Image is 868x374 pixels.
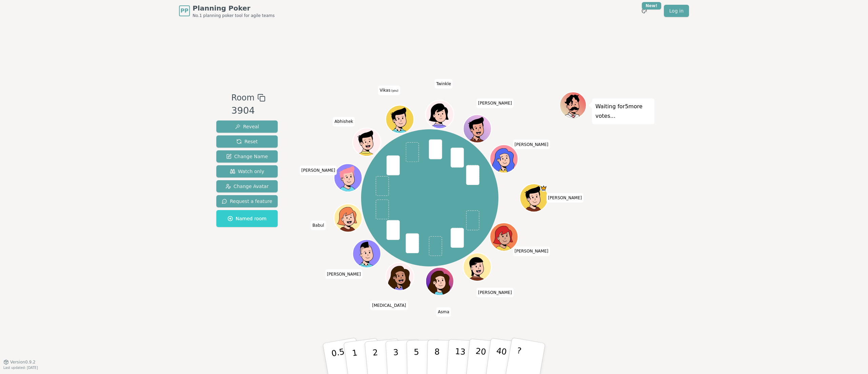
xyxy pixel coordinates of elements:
span: Click to change your name [513,246,550,256]
span: Click to change your name [370,301,408,310]
span: Click to change your name [333,117,355,126]
button: Request a feature [216,195,278,207]
span: Click to change your name [546,193,584,203]
div: New! [642,2,661,10]
span: Change Name [226,153,268,160]
span: Click to change your name [434,79,453,89]
span: PP [180,7,188,15]
span: Click to change your name [513,140,550,149]
button: Change Name [216,150,278,163]
span: Planning Poker [193,3,275,13]
p: Waiting for 5 more votes... [595,102,651,121]
span: Request a feature [222,198,272,205]
span: Room [231,92,254,104]
span: Click to change your name [378,86,400,95]
span: Watch only [230,168,264,175]
span: (you) [390,89,398,92]
span: Click to change your name [476,288,514,297]
button: Watch only [216,165,278,177]
span: Viney is the host [540,185,547,192]
span: Reveal [235,123,259,130]
span: Click to change your name [311,221,326,230]
span: Click to change your name [325,269,362,279]
span: Click to change your name [300,166,337,175]
span: Click to change your name [476,98,514,108]
button: Click to change your avatar [387,106,413,132]
span: Last updated: [DATE] [3,366,38,370]
button: Change Avatar [216,180,278,192]
span: Reset [236,138,258,145]
button: New! [638,5,650,17]
span: Change Avatar [225,183,269,190]
a: Log in [664,5,689,17]
div: 3904 [231,104,265,118]
span: Named room [228,215,267,222]
button: Reset [216,135,278,148]
button: Version0.9.2 [3,359,36,365]
button: Named room [216,210,278,227]
span: Version 0.9.2 [10,359,36,365]
button: Reveal [216,120,278,133]
span: Click to change your name [436,307,451,317]
a: PPPlanning PokerNo.1 planning poker tool for agile teams [179,3,275,18]
span: No.1 planning poker tool for agile teams [193,13,275,18]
